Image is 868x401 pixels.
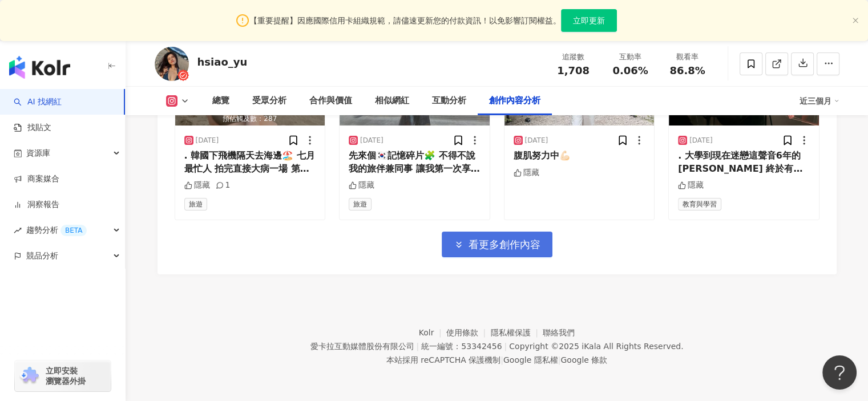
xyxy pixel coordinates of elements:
[196,136,219,145] div: [DATE]
[558,355,561,364] span: |
[525,136,548,145] div: [DATE]
[469,238,540,251] span: 看更多創作內容
[678,149,810,175] div: . 大學到現在迷戀這聲音6年的[PERSON_NAME] 終於有機會看到現場演出 （後面真的太大性情 刪掉🤣） #馬[PERSON_NAME]
[184,198,207,210] span: 旅遊
[419,328,446,337] a: Kolr
[852,17,859,25] button: close
[689,136,713,145] div: [DATE]
[26,140,50,166] span: 資源庫
[249,14,561,27] span: 【重要提醒】因應國際信用卡組織規範，請儘速更新您的付款資訊！以免影響訂閱權益。
[14,226,22,234] span: rise
[666,51,709,63] div: 觀看率
[26,217,87,243] span: 趨勢分析
[500,355,503,364] span: |
[26,243,58,269] span: 競品分析
[557,64,590,76] span: 1,708
[184,180,210,191] div: 隱藏
[822,355,857,390] iframe: Help Scout Beacon - Open
[573,16,605,25] span: 立即更新
[155,47,189,81] img: KOL Avatar
[252,94,286,108] div: 受眾分析
[349,198,372,210] span: 旅遊
[504,342,507,351] span: |
[197,55,248,69] div: hsiao_yu
[543,328,575,337] a: 聯絡我們
[14,96,62,108] a: searchAI 找網紅
[216,180,231,191] div: 1
[514,149,645,162] div: 腹肌努力中💪🏻
[9,56,70,79] img: logo
[18,367,41,385] img: chrome extension
[46,366,86,386] span: 立即安裝 瀏覽器外掛
[442,232,552,257] button: 看更多創作內容
[800,92,839,110] div: 近三個月
[349,180,374,191] div: 隱藏
[432,94,466,108] div: 互動分析
[184,149,316,175] div: . 韓國下飛機隔天去海邊🏖️ 七月最忙人 拍完直接大病一場 第二次參加 @skylinefilmtw 剛好沒遇到颱風 真的太幸運了 記錄一下從4月休假日到現在幾乎都是好天氣 可以說是天氣之子吧😙...
[509,342,683,351] div: Copyright © 2025 All Rights Reserved.
[60,225,87,236] div: BETA
[416,342,419,351] span: |
[310,342,414,351] div: 愛卡拉互動媒體股份有限公司
[582,342,601,351] a: iKala
[561,9,617,32] button: 立即更新
[421,342,502,351] div: 統一編號：53342456
[360,136,383,145] div: [DATE]
[309,94,352,108] div: 合作與價值
[612,65,648,76] span: 0.06%
[349,149,481,175] div: 先來個🇰🇷記憶碎片🧩 不得不說我的旅伴兼同事 讓我第一次享受當躺分仔好感動❤️
[560,355,607,364] a: Google 條款
[15,361,111,391] a: chrome extension立即安裝 瀏覽器外掛
[446,328,491,337] a: 使用條款
[609,51,652,63] div: 互動率
[503,355,558,364] a: Google 隱私權
[386,353,607,367] span: 本站採用 reCAPTCHA 保護機制
[14,122,51,133] a: 找貼文
[678,180,704,191] div: 隱藏
[375,94,409,108] div: 相似網紅
[212,94,229,108] div: 總覽
[14,199,59,210] a: 洞察報告
[678,198,721,210] span: 教育與學習
[175,112,325,126] div: 預估觸及數：287
[552,51,595,63] div: 追蹤數
[514,167,539,179] div: 隱藏
[489,94,540,108] div: 創作內容分析
[491,328,543,337] a: 隱私權保護
[669,65,705,76] span: 86.8%
[14,173,59,185] a: 商案媒合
